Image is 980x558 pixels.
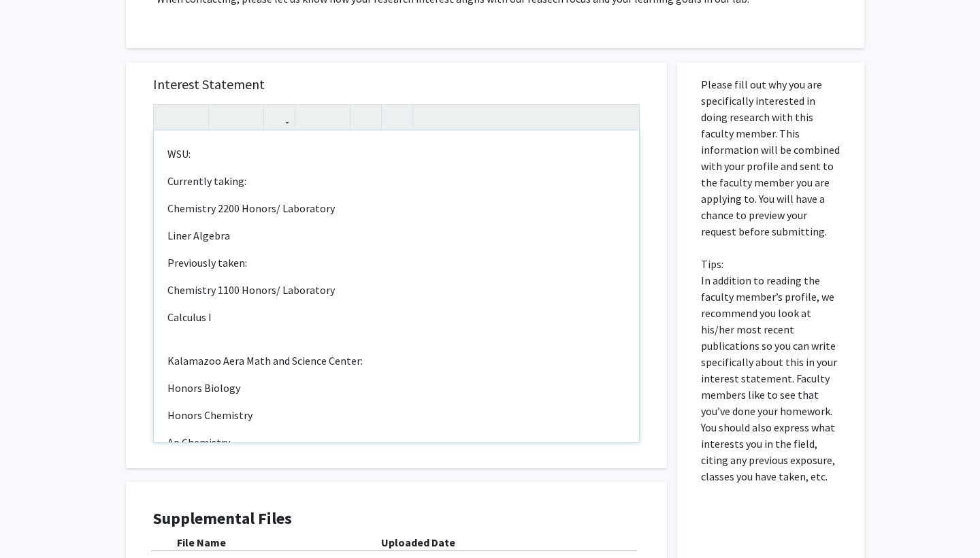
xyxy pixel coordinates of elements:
[236,105,260,129] button: Subscript
[177,536,226,549] b: File Name
[181,105,205,129] button: Emphasis (Ctrl + I)
[167,380,625,396] p: Honors Biology
[701,76,840,485] p: Please fill out why you are specifically interested in doing research with this faculty member. T...
[167,227,625,244] p: Liner Algebra
[299,105,323,129] button: Unordered list
[167,173,625,189] p: Currently taking:
[153,76,640,93] h5: Interest Statement
[167,200,625,216] p: Chemistry 2200 Honors/ Laboratory
[167,434,625,450] p: Ap Chemistry
[167,255,625,271] p: Previously taken:
[167,407,625,423] p: Honors Chemistry
[354,105,378,129] button: Remove format
[212,105,236,129] button: Superscript
[385,105,409,129] button: Insert horizontal rule
[323,105,346,129] button: Ordered list
[167,146,625,162] p: WSU:
[612,105,636,129] button: Fullscreen
[154,131,639,442] div: Note to users with screen readers: Please press Alt+0 or Option+0 to deactivate our accessibility...
[167,282,625,298] p: Chemistry 1100 Honors/ Laboratory
[381,536,455,549] b: Uploaded Date
[167,309,625,325] p: Calculus I
[167,352,625,369] p: Kalamazoo Aera Math and Science Center:
[267,105,291,129] button: Link
[10,497,58,548] iframe: Chat
[157,105,181,129] button: Strong (Ctrl + B)
[153,509,640,529] h4: Supplemental Files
